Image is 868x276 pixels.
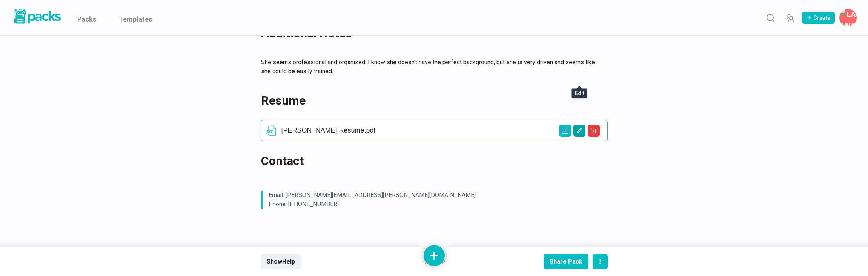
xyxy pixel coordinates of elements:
button: actions [593,254,608,269]
button: ShowHelp [261,254,301,269]
button: Delete asset [588,125,600,137]
button: Open external link [559,125,571,137]
button: Share Pack [544,254,588,269]
button: Laura Carter [839,9,857,26]
img: Packs logo [11,8,62,25]
a: Packs logo [11,8,62,28]
h2: Resume [261,91,598,109]
p: She seems professional and organized. I know she doesn't have the perfect background, but she is ... [261,58,598,76]
p: [PERSON_NAME] Resume.pdf [281,126,603,135]
div: Share Pack [550,258,582,265]
button: Search [763,10,778,25]
p: Email: [PERSON_NAME][EMAIL_ADDRESS][PERSON_NAME][DOMAIN_NAME] Phone: [PHONE_NUMBER] [269,191,592,209]
button: Manage Team Invites [782,10,797,25]
button: Create Pack [802,12,835,24]
h2: Contact [261,152,598,170]
button: Edit asset [573,125,585,137]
